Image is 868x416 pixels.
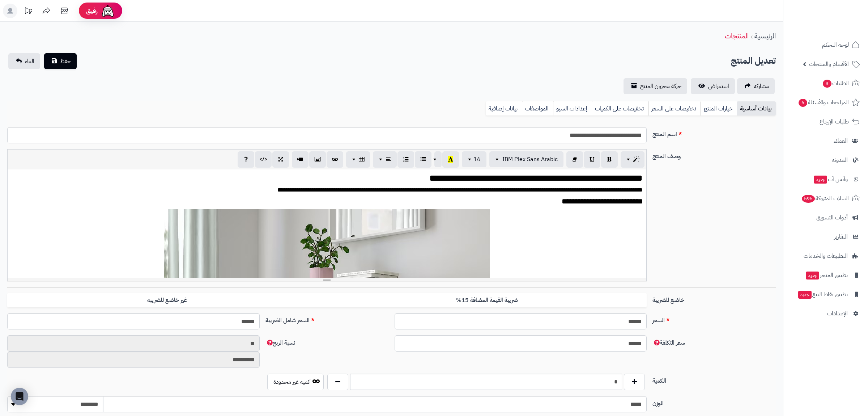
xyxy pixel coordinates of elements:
a: بيانات أساسية [737,101,776,116]
span: لوحة التحكم [822,40,849,50]
label: وصف المنتج [650,149,779,161]
span: نسبة الربح [265,339,295,347]
span: سعر التكلفة [652,339,685,347]
span: أدوات التسويق [816,213,848,223]
label: الكمية [650,374,779,385]
span: التطبيقات والخدمات [804,251,848,261]
span: 3 [823,80,831,88]
span: 16 [473,155,481,164]
a: حركة مخزون المنتج [624,78,687,94]
button: حفظ [44,53,77,69]
span: 595 [802,195,815,203]
a: العملاء [788,132,864,150]
a: الرئيسية [754,30,776,41]
a: تطبيق المتجرجديد [788,266,864,284]
img: logo-2.png [819,20,861,35]
a: وآتس آبجديد [788,171,864,188]
a: استعراض [691,78,735,94]
span: حركة مخزون المنتج [640,82,681,91]
span: الغاء [25,57,34,66]
label: خاضع للضريبة [650,293,779,304]
a: طلبات الإرجاع [788,113,864,130]
a: المواصفات [522,101,553,116]
span: تطبيق المتجر [805,270,848,280]
a: تخفيضات على السعر [648,101,701,116]
span: التقارير [834,232,848,242]
label: غير خاضع للضريبه [7,293,327,308]
span: المدونة [832,155,848,165]
span: تطبيق نقاط البيع [797,289,848,299]
span: طلبات الإرجاع [820,117,849,127]
span: حفظ [60,57,71,66]
button: IBM Plex Sans Arabic [489,151,563,167]
a: تخفيضات على الكميات [592,101,648,116]
a: لوحة التحكم [788,36,864,54]
span: مشاركه [754,82,769,91]
span: الإعدادات [827,308,848,319]
span: استعراض [708,82,729,91]
label: الوزن [650,396,779,408]
label: ضريبة القيمة المضافة 15% [327,293,647,308]
label: اسم المنتج [650,127,779,139]
span: المراجعات والأسئلة [798,97,849,108]
span: 6 [799,99,807,107]
span: رفيق [86,7,98,15]
a: الغاء [8,53,40,69]
span: الطلبات [822,78,849,88]
a: التقارير [788,228,864,245]
a: بيانات إضافية [486,101,522,116]
a: أدوات التسويق [788,209,864,226]
a: خيارات المنتج [701,101,737,116]
span: جديد [806,272,819,280]
a: المراجعات والأسئلة6 [788,94,864,111]
a: المدونة [788,151,864,169]
span: السلات المتروكة [801,193,849,203]
a: تحديثات المنصة [19,4,37,20]
span: IBM Plex Sans Arabic [502,155,558,164]
label: السعر [650,313,779,325]
span: جديد [814,176,827,184]
label: السعر شامل الضريبة [263,313,392,325]
span: الأقسام والمنتجات [809,59,849,69]
a: الإعدادات [788,305,864,322]
a: السلات المتروكة595 [788,190,864,207]
a: إعدادات السيو [553,101,592,116]
h2: تعديل المنتج [731,54,776,68]
img: ai-face.png [101,4,115,18]
span: وآتس آب [813,174,848,184]
span: جديد [798,291,812,299]
span: العملاء [834,136,848,146]
a: التطبيقات والخدمات [788,247,864,265]
a: مشاركه [737,78,775,94]
button: 16 [462,151,486,167]
div: Open Intercom Messenger [11,388,28,405]
a: تطبيق نقاط البيعجديد [788,286,864,303]
a: الطلبات3 [788,75,864,92]
a: المنتجات [725,30,749,41]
